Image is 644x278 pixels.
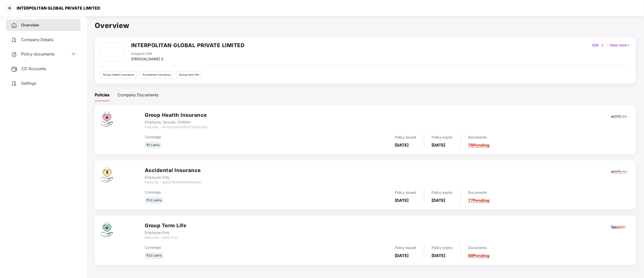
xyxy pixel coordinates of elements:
div: Policy issued [395,245,416,251]
div: Group health insurance [100,71,137,78]
div: Policy expiry [432,134,453,140]
div: Assigned CSM [131,51,163,56]
div: Company Documents [118,92,158,98]
h3: Accidental Insurance [145,166,201,174]
span: Company Details [21,37,53,42]
h3: Group Term Life [145,222,187,230]
div: Employee Only [145,230,187,235]
img: icici.png [610,169,628,175]
h1: Overview [95,20,636,31]
img: svg+xml;base64,PHN2ZyB4bWxucz0iaHR0cDovL3d3dy53My5vcmcvMjAwMC9zdmciIHdpZHRoPSIyNCIgaGVpZ2h0PSIyNC... [11,51,17,58]
span: Settings [21,81,36,86]
div: Policy expiry [432,190,453,195]
div: Employee Only [145,175,201,180]
h3: Group Health Insurance [145,111,207,119]
i: 4005/387899078/00/000 [162,180,201,184]
div: Group term life [176,71,202,78]
b: [DATE] [432,253,446,258]
img: svg+xml;base64,PHN2ZyB4bWxucz0iaHR0cDovL3d3dy53My5vcmcvMjAwMC9zdmciIHdpZHRoPSI0Ny43MTQiIGhlaWdodD... [101,222,113,237]
span: Overview [21,22,39,27]
div: Policy issued [395,134,416,140]
img: svg+xml;base64,PHN2ZyB4bWxucz0iaHR0cDovL3d3dy53My5vcmcvMjAwMC9zdmciIHdpZHRoPSI0Ny43MTQiIGhlaWdodD... [101,111,113,127]
div: ₹10 Lakhs [145,197,163,204]
h2: INTERPOLITAN GLOBAL PRIVATE LIMITED [131,41,245,49]
img: rightIcon [627,44,631,47]
img: svg+xml;base64,PHN2ZyB4bWxucz0iaHR0cDovL3d3dy53My5vcmcvMjAwMC9zdmciIHdpZHRoPSIyNCIgaGVpZ2h0PSIyNC... [11,80,17,87]
a: 77 Pending [468,198,490,203]
img: svg+xml;base64,PHN2ZyB3aWR0aD0iMjUiIGhlaWdodD0iMjQiIHZpZXdCb3g9IjAgMCAyNSAyNCIgZmlsbD0ibm9uZSIgeG... [11,66,17,72]
b: [DATE] [395,198,409,203]
img: svg+xml;base64,PHN2ZyB4bWxucz0iaHR0cDovL3d3dy53My5vcmcvMjAwMC9zdmciIHdpZHRoPSI0OS4zMjEiIGhlaWdodD... [101,166,113,182]
div: Employee, Spouse, Children [145,119,207,125]
b: [DATE] [395,143,409,148]
div: Policy No. - [145,235,187,240]
div: Coverage [145,134,306,140]
div: View more [609,42,632,48]
i: 4016/X/O/340833715/01/000 [162,125,207,129]
div: Policies [95,92,110,98]
div: Documents [468,245,490,251]
div: Accidental insurance [140,71,173,78]
span: CD Accounts [21,66,46,71]
a: 69 Pending [468,253,490,258]
b: [DATE] [432,198,446,203]
div: Documents [468,134,490,140]
span: Policy documents [21,51,55,57]
div: ₹5 Lakhs [145,142,161,149]
img: svg+xml;base64,PHN2ZyB4bWxucz0iaHR0cDovL3d3dy53My5vcmcvMjAwMC9zdmciIHdpZHRoPSIyNCIgaGVpZ2h0PSIyNC... [11,22,17,29]
b: [DATE] [395,253,409,258]
div: Coverage [145,245,306,250]
div: Policy issued [395,190,416,195]
div: Documents [468,190,490,195]
img: icici.png [610,114,628,120]
div: ₹20 Lakhs [145,252,163,259]
div: Policy expiry [432,245,453,251]
img: iciciprud.png [610,218,628,236]
div: Coverage [145,189,306,195]
img: editIcon [601,44,604,47]
div: | [605,42,609,48]
div: [PERSON_NAME] S [131,56,163,62]
div: INTERPOLITAN GLOBAL PRIVATE LIMITED [14,6,100,11]
div: Edit [592,42,600,48]
a: 78 Pending [468,143,490,148]
img: svg+xml;base64,PHN2ZyB4bWxucz0iaHR0cDovL3d3dy53My5vcmcvMjAwMC9zdmciIHdpZHRoPSIyNCIgaGVpZ2h0PSIyNC... [11,37,17,43]
span: down [71,52,76,56]
div: Policy No. - [145,125,207,130]
div: Policy No. - [145,180,201,185]
b: [DATE] [432,143,446,148]
i: 00012114 [162,236,178,239]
